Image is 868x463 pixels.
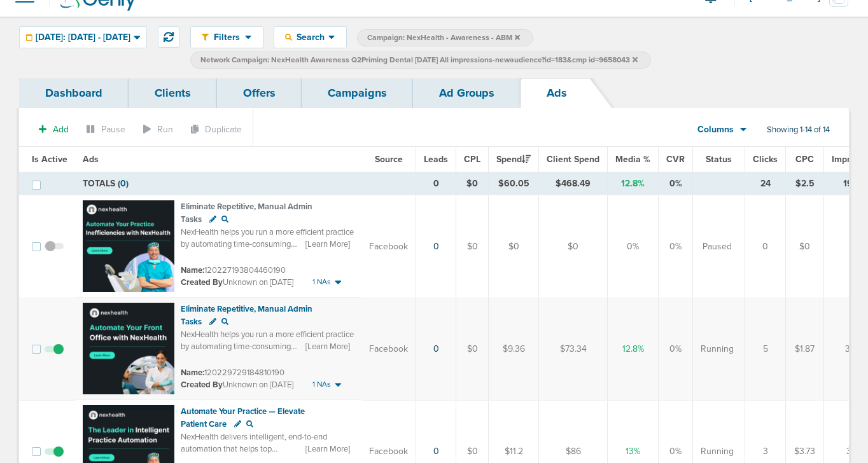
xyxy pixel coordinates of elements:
[489,172,539,195] td: $60.05
[456,172,489,195] td: $0
[489,298,539,400] td: $9.36
[464,154,480,165] span: CPL
[19,78,129,108] a: Dashboard
[209,32,245,43] span: Filters
[36,33,130,42] span: [DATE]: [DATE] - [DATE]
[181,329,354,377] span: NexHealth helps you run a more efficient practice by automating time-consuming front desk tasks. ...
[795,154,814,165] span: CPC
[745,298,786,400] td: 5
[547,154,599,165] span: Client Spend
[181,368,204,378] span: Name:
[200,55,638,66] span: Network Campaign: NexHealth Awareness Q2Priming Dental [DATE] All impressions-newaudience?id=183&...
[367,32,520,43] span: Campaign: NexHealth - Awareness - ABM
[129,78,217,108] a: Clients
[615,154,650,165] span: Media %
[181,202,312,225] span: Eliminate Repetitive, Manual Admin Tasks
[32,120,76,139] button: Add
[659,172,693,195] td: 0%
[305,341,350,352] span: [Learn More]
[305,443,350,455] span: [Learn More]
[292,32,328,43] span: Search
[75,172,361,195] td: TOTALS ( )
[83,303,174,394] img: Ad image
[181,277,223,287] span: Created By
[701,343,734,356] span: Running
[217,78,302,108] a: Offers
[83,200,174,292] img: Ad image
[361,298,416,400] td: Facebook
[659,298,693,400] td: 0%
[181,265,204,275] span: Name:
[375,154,403,165] span: Source
[305,238,350,250] span: [Learn More]
[659,195,693,298] td: 0%
[786,298,824,400] td: $1.87
[456,195,489,298] td: $0
[433,241,439,252] a: 0
[181,379,293,390] small: Unknown on [DATE]
[83,154,99,165] span: Ads
[181,227,354,275] span: NexHealth helps you run a more efficient practice by automating time-consuming front desk tasks. ...
[181,304,312,327] span: Eliminate Repetitive, Manual Admin Tasks
[361,195,416,298] td: Facebook
[302,78,413,108] a: Campaigns
[539,172,608,195] td: $468.49
[539,298,608,400] td: $73.34
[120,178,126,189] span: 0
[767,125,830,135] span: Showing 1-14 of 14
[745,195,786,298] td: 0
[786,172,824,195] td: $2.5
[521,78,593,108] a: Ads
[312,277,331,287] span: 1 NAs
[706,154,732,165] span: Status
[413,78,521,108] a: Ad Groups
[608,195,659,298] td: 0%
[181,406,305,429] span: Automate Your Practice — Elevate Patient Care
[181,380,223,390] span: Created By
[433,446,439,457] a: 0
[608,172,659,195] td: 12.8%
[608,298,659,400] td: 12.8%
[312,379,331,390] span: 1 NAs
[456,298,489,400] td: $0
[701,445,734,458] span: Running
[53,124,69,135] span: Add
[703,240,732,253] span: Paused
[745,172,786,195] td: 24
[424,154,448,165] span: Leads
[697,123,734,136] span: Columns
[753,154,778,165] span: Clicks
[181,277,293,288] small: Unknown on [DATE]
[416,172,456,195] td: 0
[539,195,608,298] td: $0
[496,154,531,165] span: Spend
[433,343,439,354] a: 0
[786,195,824,298] td: $0
[666,154,685,165] span: CVR
[32,154,67,165] span: Is Active
[181,368,284,378] small: 120229729184810190
[489,195,539,298] td: $0
[181,265,286,275] small: 120227193804460190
